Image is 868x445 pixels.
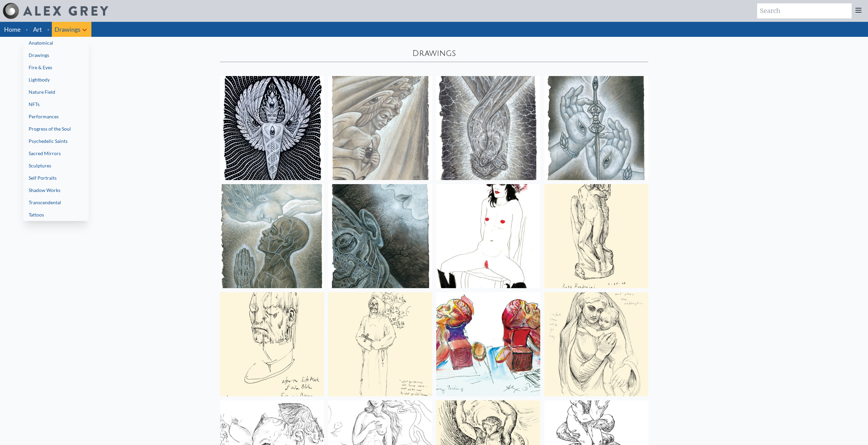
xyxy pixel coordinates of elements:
[23,147,89,160] a: Sacred Mirrors
[23,184,89,196] a: Shadow Works
[23,209,89,221] a: Tattoos
[23,98,89,110] a: NFTs
[23,110,89,123] a: Performances
[23,37,89,49] a: Anatomical
[23,172,89,184] a: Self Portraits
[23,49,89,61] a: Drawings
[23,160,89,172] a: Sculptures
[23,123,89,135] a: Progress of the Soul
[23,86,89,98] a: Nature Field
[23,135,89,147] a: Psychedelic Saints
[23,196,89,209] a: Transcendental
[23,61,89,74] a: Fire & Eyes
[23,74,89,86] a: Lightbody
